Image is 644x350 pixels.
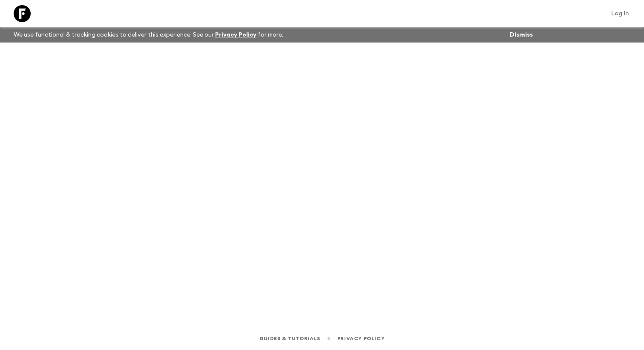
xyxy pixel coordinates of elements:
a: Guides & Tutorials [259,334,320,343]
a: Privacy Policy [215,32,256,38]
a: Log in [607,8,634,20]
button: Dismiss [508,29,535,41]
a: Privacy Policy [337,334,385,343]
p: We use functional & tracking cookies to deliver this experience. See our for more. [10,27,287,43]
